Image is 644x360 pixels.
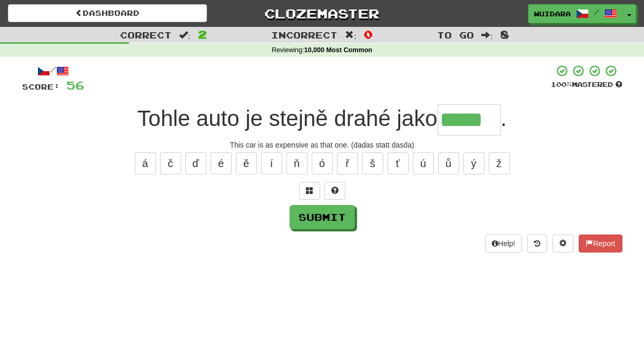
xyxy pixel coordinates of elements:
[324,182,345,200] button: Single letter hint - you only get 1 per sentence and score half the points! alt+h
[527,235,547,252] button: Round history (alt+y)
[286,152,308,174] button: ň
[198,28,207,41] span: 2
[211,152,232,174] button: é
[437,30,474,40] span: To go
[501,106,507,131] span: .
[534,9,571,18] span: Wuidara
[22,82,60,91] span: Score:
[179,31,191,40] span: :
[137,106,438,131] span: Tohle auto je stejně drahé jako
[304,46,372,54] strong: 10,000 Most Common
[185,152,206,174] button: ď
[438,152,459,174] button: ů
[261,152,282,174] button: í
[551,80,622,90] div: Mastered
[463,152,484,174] button: ý
[485,235,522,252] button: Help!
[337,152,358,174] button: ř
[312,152,333,174] button: ó
[8,4,207,22] a: Dashboard
[500,28,509,41] span: 8
[135,152,156,174] button: á
[481,31,493,40] span: :
[364,28,373,41] span: 0
[66,79,84,92] span: 56
[160,152,181,174] button: č
[271,30,338,40] span: Incorrect
[299,182,320,200] button: Switch sentence to multiple choice alt+p
[223,4,422,23] a: Clozemaster
[120,30,172,40] span: Correct
[236,152,257,174] button: ě
[290,205,355,229] button: Submit
[594,8,599,16] span: /
[528,4,623,23] a: Wuidara /
[579,235,622,252] button: Report
[388,152,409,174] button: ť
[22,140,622,150] div: This car is as expensive as that one. (dadas statt dasda)
[345,31,356,40] span: :
[489,152,510,174] button: ž
[551,80,572,89] span: 100 %
[362,152,383,174] button: š
[413,152,434,174] button: ú
[22,64,84,77] div: /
